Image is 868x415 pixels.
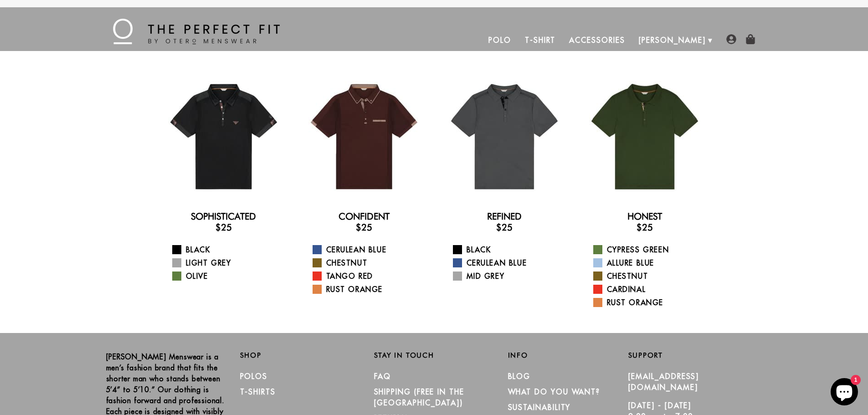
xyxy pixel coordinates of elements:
[313,284,427,295] a: Rust Orange
[508,351,628,359] h2: Info
[482,29,518,51] a: Polo
[593,297,708,308] a: Rust Orange
[453,271,567,282] a: Mid Grey
[593,257,708,268] a: Allure Blue
[726,34,736,44] img: user-account-icon.png
[508,387,601,396] a: What Do You Want?
[628,351,762,359] h2: Support
[172,244,287,255] a: Black
[374,387,464,407] a: SHIPPING (Free in the [GEOGRAPHIC_DATA])
[518,29,562,51] a: T-Shirt
[240,372,268,381] a: Polos
[453,244,567,255] a: Black
[828,378,861,408] inbox-online-store-chat: Shopify online store chat
[593,284,708,295] a: Cardinal
[240,387,276,396] a: T-Shirts
[113,19,280,44] img: The Perfect Fit - by Otero Menswear - Logo
[339,211,390,222] a: Confident
[374,372,391,381] a: FAQ
[313,244,427,255] a: Cerulean Blue
[628,372,699,392] a: [EMAIL_ADDRESS][DOMAIN_NAME]
[161,222,287,233] h3: $25
[313,271,427,282] a: Tango Red
[172,257,287,268] a: Light Grey
[313,257,427,268] a: Chestnut
[191,211,256,222] a: Sophisticated
[582,222,708,233] h3: $25
[442,222,567,233] h3: $25
[508,372,531,381] a: Blog
[593,271,708,282] a: Chestnut
[627,211,662,222] a: Honest
[172,271,287,282] a: Olive
[487,211,522,222] a: Refined
[374,351,494,359] h2: Stay in Touch
[453,257,567,268] a: Cerulean Blue
[593,244,708,255] a: Cypress Green
[240,351,360,359] h2: Shop
[562,29,632,51] a: Accessories
[508,403,571,412] a: Sustainability
[632,29,713,51] a: [PERSON_NAME]
[301,222,427,233] h3: $25
[745,34,755,44] img: shopping-bag-icon.png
